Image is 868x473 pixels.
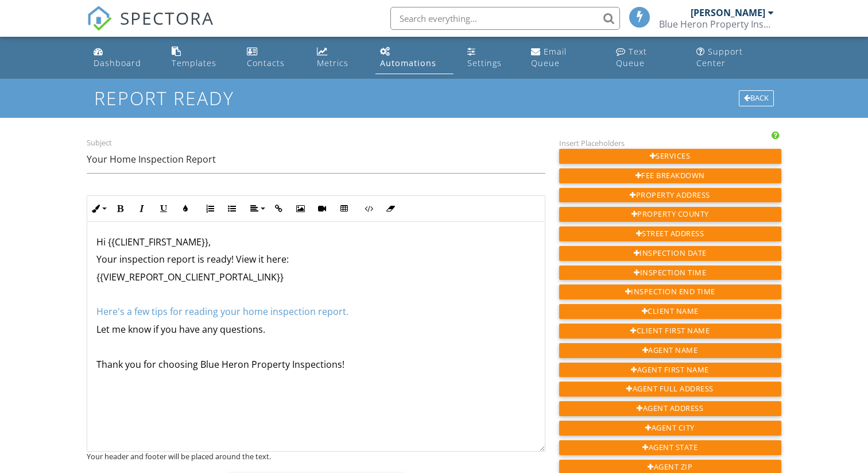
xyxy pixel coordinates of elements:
[659,18,774,30] div: Blue Heron Property Inspections
[559,207,781,222] div: Property County
[696,46,743,68] div: Support Center
[246,198,268,220] button: Align
[559,401,781,416] div: Agent Address
[559,284,781,299] div: Inspection End Time
[559,440,781,455] div: Agent State
[96,271,535,283] p: {{VIEW_REPORT_ON_CLIENT_PORTAL_LINK}}
[691,7,765,18] div: [PERSON_NAME]
[739,92,774,102] a: Back
[131,198,153,220] button: Italic (⌘I)
[559,246,781,261] div: Inspection Date
[172,57,216,68] div: Templates
[109,198,131,220] button: Bold (⌘B)
[390,7,620,30] input: Search everything...
[96,358,535,371] p: Thank you for choosing Blue Heron Property Inspections!
[167,41,233,74] a: Templates
[199,198,221,220] button: Ordered List
[87,452,545,461] div: Your header and footer will be placed around the text.
[463,41,517,74] a: Settings
[289,198,311,220] button: Insert Image (⌘P)
[87,198,109,220] button: Inline Style
[692,41,779,74] a: Support Center
[358,198,379,220] button: Code View
[247,57,285,68] div: Contacts
[739,90,774,106] div: Back
[559,188,781,203] div: Property Address
[96,253,535,266] p: Your inspection report is ready! View it here:
[559,266,781,280] div: Inspection Time
[87,138,112,148] label: Subject
[559,421,781,436] div: Agent City
[379,198,401,220] button: Clear Formatting
[87,6,112,31] img: The Best Home Inspection Software - Spectora
[317,57,348,68] div: Metrics
[311,198,333,220] button: Insert Video
[611,41,683,74] a: Text Queue
[153,198,175,220] button: Underline (⌘U)
[221,198,243,220] button: Unordered List
[268,198,289,220] button: Insert Link (⌘K)
[559,324,781,339] div: Client First Name
[559,382,781,397] div: Agent Full Address
[531,46,567,68] div: Email Queue
[94,88,774,108] h1: Report ready
[559,363,781,378] div: Agent First Name
[559,168,781,183] div: Fee Breakdown
[120,6,214,30] span: SPECTORA
[96,323,535,336] p: Let me know if you have any questions.
[526,41,602,74] a: Email Queue
[559,138,625,148] label: Insert Placeholders
[467,57,502,68] div: Settings
[96,236,535,248] p: Hi {{CLIENT_FIRST_NAME}},
[333,198,355,220] button: Insert Table
[175,198,196,220] button: Colors
[87,16,214,40] a: SPECTORA
[616,46,647,68] div: Text Queue
[96,305,348,318] a: Here's a few tips for reading your home inspection report.
[94,57,141,68] div: Dashboard
[312,41,366,74] a: Metrics
[375,41,454,74] a: Automations (Basic)
[242,41,303,74] a: Contacts
[559,226,781,241] div: Street Address
[559,343,781,358] div: Agent Name
[559,304,781,319] div: Client Name
[559,149,781,164] div: Services
[380,57,436,68] div: Automations
[89,41,158,74] a: Dashboard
